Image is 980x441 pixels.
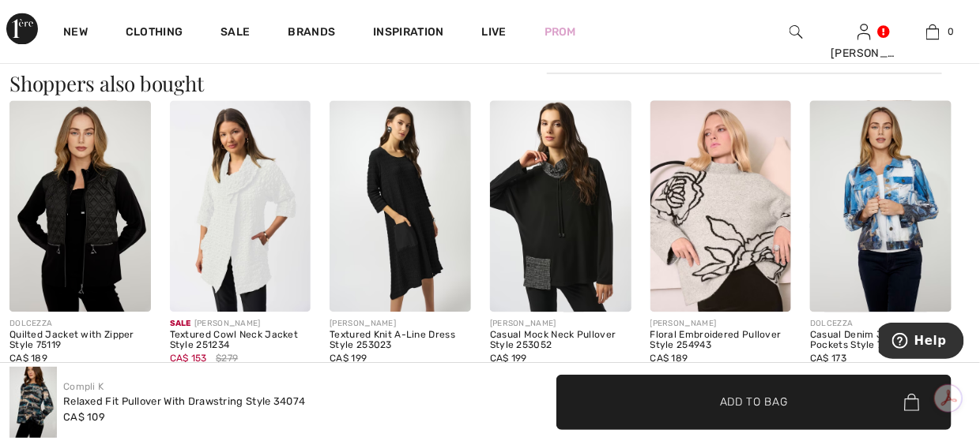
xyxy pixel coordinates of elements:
[216,351,238,365] span: $279
[857,24,871,39] a: Sign In
[170,330,311,352] div: Textured Cowl Neck Jacket Style 251234
[545,24,576,40] a: Prom
[482,24,507,40] a: Live
[9,100,151,312] img: Quilted Jacket with Zipper Style 75119
[810,353,846,364] span: CA$ 173
[926,22,940,41] img: My Bag
[170,318,311,330] div: [PERSON_NAME]
[556,375,952,430] button: Add to Bag
[9,330,151,352] div: Quilted Jacket with Zipper Style 75119
[126,25,183,42] a: Clothing
[650,330,792,352] div: Floral Embroidered Pullover Style 254943
[170,353,207,364] span: CA$ 153
[330,100,471,312] img: Textured Knit A-Line Dress Style 253023
[810,318,952,330] div: DOLCEZZA
[9,73,971,94] h3: Shoppers also bought
[63,25,88,42] a: New
[810,100,952,312] img: Casual Denim Jacket with Pockets Style 75677
[330,353,367,364] span: CA$ 199
[650,100,792,312] img: Floral Embroidered Pullover Style 254943
[9,353,47,364] span: CA$ 189
[879,323,964,362] iframe: Opens a widget where you can find more information
[490,330,631,352] div: Casual Mock Neck Pullover Style 253052
[220,25,250,42] a: Sale
[9,318,151,330] div: DOLCEZZA
[490,353,527,364] span: CA$ 199
[790,22,803,41] img: search the website
[63,411,105,423] span: CA$ 109
[650,353,688,364] span: CA$ 189
[170,319,191,328] span: Sale
[810,330,952,352] div: Casual Denim Jacket with Pockets Style 75677
[831,45,898,62] div: [PERSON_NAME]
[904,394,919,411] img: Bag.svg
[6,13,38,44] img: 1ère Avenue
[170,100,311,312] img: Textured Cowl Neck Jacket Style 251234
[373,25,443,42] span: Inspiration
[63,381,104,392] a: Compli K
[330,318,471,330] div: [PERSON_NAME]
[490,318,631,330] div: [PERSON_NAME]
[9,367,57,438] img: Relaxed Fit Pullover with Drawstring Style 34074
[650,318,792,330] div: [PERSON_NAME]
[330,330,471,352] div: Textured Knit A-Line Dress Style 253023
[948,24,954,39] span: 0
[857,22,871,41] img: My Info
[720,394,788,410] span: Add to Bag
[490,100,631,312] img: Casual Mock Neck Pullover Style 253052
[288,25,336,42] a: Brands
[63,394,305,409] div: Relaxed Fit Pullover With Drawstring Style 34074
[899,22,967,41] a: 0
